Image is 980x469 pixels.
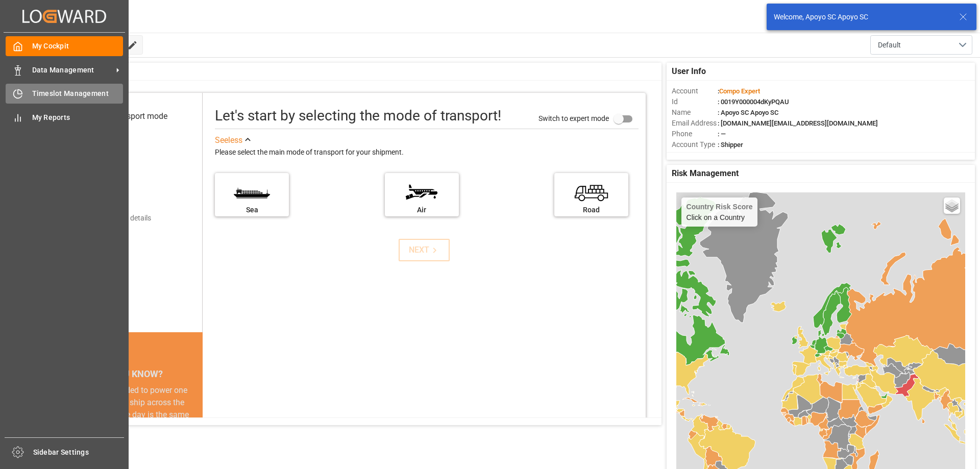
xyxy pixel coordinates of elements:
[774,12,949,22] div: Welcome, Apoyo SC Apoyo SC
[944,198,960,214] a: Layers
[719,87,760,95] span: Compo Expert
[878,40,901,51] span: Default
[33,447,125,458] span: Sidebar Settings
[32,41,124,52] span: My Cockpit
[718,98,789,106] span: : 0019Y000004dKyPQAU
[718,130,726,138] span: : —
[220,205,284,215] div: Sea
[67,384,190,458] div: The energy needed to power one large container ship across the ocean in a single day is the same ...
[718,141,743,149] span: : Shipper
[32,112,124,123] span: My Reports
[390,205,454,215] div: Air
[672,139,718,150] span: Account Type
[672,65,706,78] span: User Info
[409,244,440,256] div: NEXT
[687,203,753,211] h4: Country Risk Score
[672,129,718,139] span: Phone
[687,203,753,221] div: Click on a Country
[672,167,739,180] span: Risk Management
[6,84,123,104] a: Timeslot Management
[55,363,203,384] div: DID YOU KNOW?
[6,36,123,56] a: My Cockpit
[6,107,123,127] a: My Reports
[672,86,718,96] span: Account
[672,107,718,118] span: Name
[559,205,623,215] div: Road
[672,118,718,129] span: Email Address
[215,146,639,159] div: Please select the main mode of transport for your shipment.
[32,65,113,76] span: Data Management
[870,35,972,55] button: open menu
[718,109,778,116] span: : Apoyo SC Apoyo SC
[215,134,242,146] div: See less
[672,96,718,107] span: Id
[718,87,760,95] span: :
[718,119,878,127] span: : [DOMAIN_NAME][EMAIL_ADDRESS][DOMAIN_NAME]
[32,88,124,99] span: Timeslot Management
[215,105,501,127] div: Let's start by selecting the mode of transport!
[399,239,450,261] button: NEXT
[538,114,609,122] span: Switch to expert mode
